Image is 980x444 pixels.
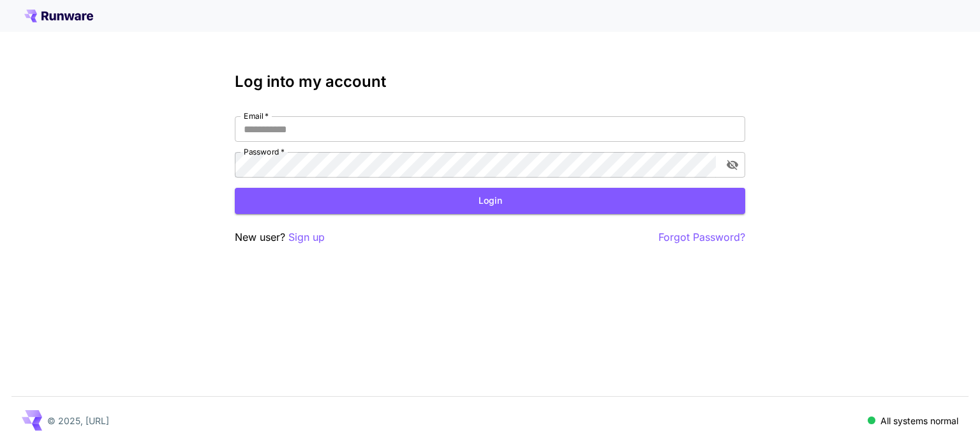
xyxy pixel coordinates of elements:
[47,414,109,427] p: © 2025, [URL]
[658,229,745,245] button: Forgot Password?
[880,414,958,427] p: All systems normal
[235,73,745,91] h3: Log into my account
[244,111,269,121] label: Email
[235,188,745,214] button: Login
[721,153,744,176] button: toggle password visibility
[235,229,325,245] p: New user?
[244,146,285,157] label: Password
[288,229,325,245] button: Sign up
